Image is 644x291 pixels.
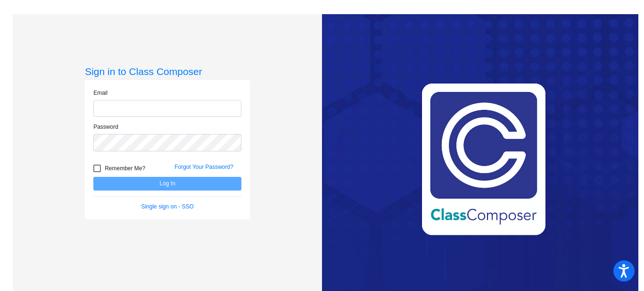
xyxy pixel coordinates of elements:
[85,66,250,77] h3: Sign in to Class Composer
[105,163,145,174] span: Remember Me?
[93,89,107,97] label: Email
[93,177,241,191] button: Log In
[174,164,233,170] a: Forgot Your Password?
[141,203,193,210] a: Single sign on - SSO
[93,123,118,131] label: Password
